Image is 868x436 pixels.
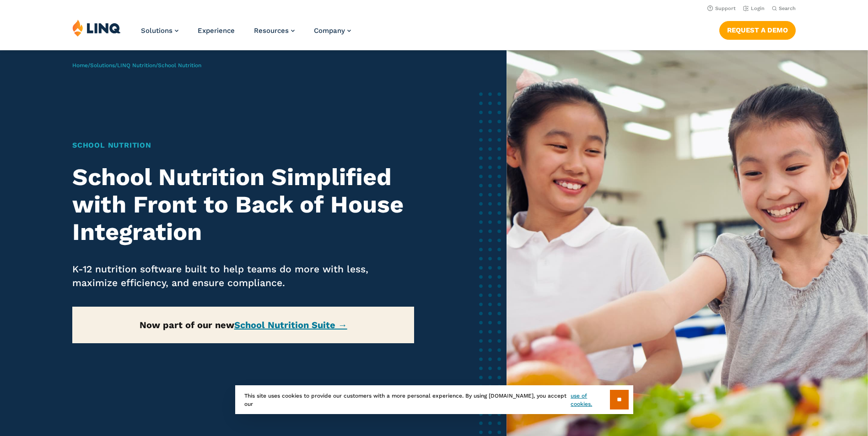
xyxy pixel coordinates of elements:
[719,21,796,39] a: Request a Demo
[72,19,121,37] img: LINQ | K‑12 Software
[571,392,609,408] a: use of cookies.
[743,5,765,11] a: Login
[72,62,88,69] a: Home
[719,19,796,39] nav: Button Navigation
[198,27,235,35] a: Experience
[141,27,173,35] span: Solutions
[90,62,115,69] a: Solutions
[779,5,796,11] span: Search
[254,27,295,35] a: Resources
[72,164,414,245] h2: School Nutrition Simplified with Front to Back of House Integration
[158,62,201,69] span: School Nutrition
[140,319,347,330] strong: Now part of our new
[72,62,201,69] span: / / /
[141,27,178,35] a: Solutions
[141,19,351,49] nav: Primary Navigation
[707,5,736,11] a: Support
[772,5,796,12] button: Open Search Bar
[254,27,289,35] span: Resources
[117,62,156,69] a: LINQ Nutrition
[314,27,345,35] span: Company
[314,27,351,35] a: Company
[72,262,414,290] p: K-12 nutrition software built to help teams do more with less, maximize efficiency, and ensure co...
[234,319,347,330] a: School Nutrition Suite →
[235,385,633,414] div: This site uses cookies to provide our customers with a more personal experience. By using [DOMAIN...
[72,140,414,151] h1: School Nutrition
